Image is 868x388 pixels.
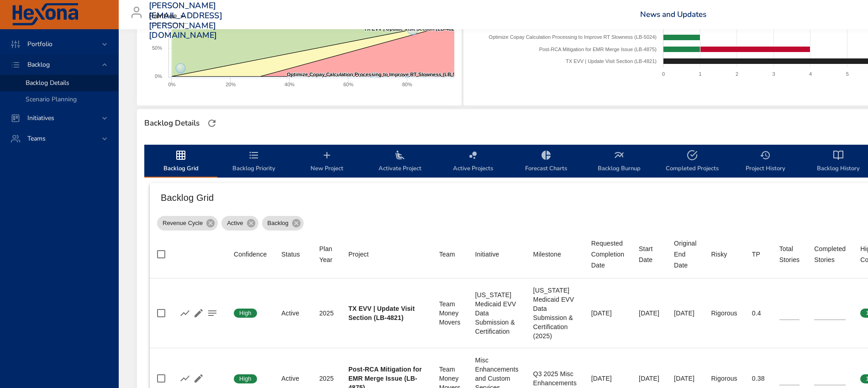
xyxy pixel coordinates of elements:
div: [DATE] [591,309,624,318]
div: Raintree [149,9,188,24]
text: 3 [772,71,775,77]
div: Requested Completion Date [591,238,624,271]
span: Risky [711,249,737,260]
div: Sort [348,249,369,260]
div: Status [281,249,300,260]
text: 50% [152,45,162,51]
div: Team [439,249,455,260]
div: Sort [475,249,499,260]
span: High [234,309,257,317]
text: 2 [736,71,738,77]
div: 0.38 [752,374,765,383]
span: Team [439,249,461,260]
div: Milestone [533,249,561,260]
text: 0% [155,73,162,79]
span: Initiative [475,249,518,260]
span: Active Projects [442,150,504,174]
span: Project History [734,150,796,174]
text: TX EVV | Update Visit Section (LB-4821) [566,58,657,64]
div: 2025 [319,374,334,383]
span: Revenue Cycle [157,219,208,228]
text: 0% [168,82,175,87]
div: Risky [711,249,727,260]
div: Active [221,216,258,231]
div: Project [348,249,369,260]
text: 1 [699,71,701,77]
button: Project Notes [205,306,219,320]
div: Confidence [234,249,267,260]
span: Active [221,219,248,228]
span: Activate Project [369,150,431,174]
div: Sort [779,243,800,265]
b: TX EVV | Update Visit Section (LB-4821) [348,305,415,321]
div: [DATE] [674,374,696,383]
span: Completed Projects [661,150,723,174]
div: Sort [814,243,846,265]
div: [DATE] [674,309,696,318]
div: Sort [281,249,300,260]
span: Forecast Charts [515,150,577,174]
div: [US_STATE] Medicaid EVV Data Submission & Certification (2025) [533,286,577,341]
div: Completed Stories [814,243,846,265]
div: Backlog Details [142,116,202,131]
span: TP [752,249,765,260]
div: Sort [711,249,727,260]
span: Status [281,249,305,260]
text: Optimize Copay Calculation Processing to Improve RT Slowness (LB-5024) [489,34,657,40]
div: Team Money Movers [439,299,461,327]
div: Sort [319,243,334,265]
text: 80% [402,82,412,87]
div: Sort [533,249,561,260]
span: Milestone [533,249,577,260]
span: Backlog Burnup [588,150,650,174]
button: Refresh Page [205,116,219,130]
text: 4 [809,71,812,77]
span: Backlog Grid [150,150,212,174]
div: Initiative [475,249,499,260]
div: Rigorous [711,309,737,318]
div: Revenue Cycle [157,216,218,231]
div: Original End Date [674,238,696,271]
text: 5 [846,71,848,77]
div: TP [752,249,760,260]
span: Scenario Planning [26,95,77,104]
div: Sort [639,243,659,265]
div: Plan Year [319,243,334,265]
span: High [234,375,257,383]
button: Show Burnup [178,306,192,320]
span: New Project [296,150,358,174]
div: Rigorous [711,374,737,383]
span: Backlog [262,219,294,228]
button: Show Burnup [178,372,192,385]
div: 2025 [319,309,334,318]
div: [DATE] [639,374,659,383]
div: Sort [591,238,624,271]
div: Backlog [262,216,304,231]
div: Sort [439,249,455,260]
div: [DATE] [591,374,624,383]
div: [US_STATE] Medicaid EVV Data Submission & Certification [475,290,518,336]
span: Project [348,249,425,260]
span: Initiatives [20,114,62,122]
div: Sort [234,249,267,260]
text: Post-RCA Mitigation for EMR Merge Issue (LB-4875) [539,47,656,52]
text: 20% [226,82,236,87]
div: [DATE] [639,309,659,318]
div: Active [281,374,305,383]
span: Backlog Details [26,79,69,87]
a: News and Updates [640,9,706,20]
button: Edit Project Details [192,372,205,385]
button: Edit Project Details [192,306,205,320]
text: 0 [662,71,665,77]
span: Total Stories [779,243,800,265]
div: 0.4 [752,309,765,318]
div: Active [281,309,305,318]
div: Sort [752,249,760,260]
div: Start Date [639,243,659,265]
h3: [PERSON_NAME][EMAIL_ADDRESS][PERSON_NAME][DOMAIN_NAME] [149,1,222,40]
